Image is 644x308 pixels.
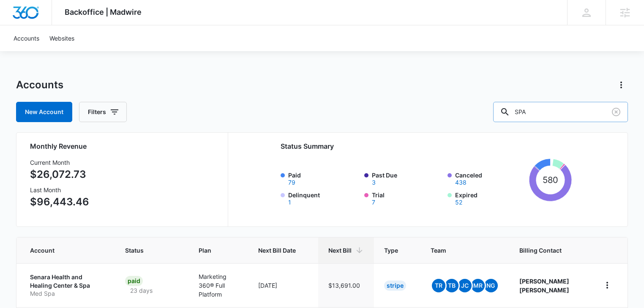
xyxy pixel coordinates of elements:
[432,279,445,292] span: TR
[30,273,104,298] a: Senara Health and Healing Center & SpaMed Spa
[125,286,158,295] p: 23 days
[519,278,569,294] strong: [PERSON_NAME] [PERSON_NAME]
[458,279,472,292] span: JC
[258,246,296,255] span: Next Bill Date
[199,272,238,299] p: Marketing 360® Full Platform
[372,191,442,205] label: Trial
[384,246,398,255] span: Type
[30,167,89,182] p: $26,072.73
[248,263,318,307] td: [DATE]
[455,171,526,185] label: Canceled
[125,246,166,255] span: Status
[16,102,72,122] a: New Account
[372,180,376,185] button: Past Due
[30,289,104,298] p: Med Spa
[471,279,485,292] span: MR
[65,8,142,16] span: Backoffice | Madwire
[445,279,458,292] span: TB
[372,171,442,185] label: Past Due
[519,246,580,255] span: Billing Contact
[614,78,628,92] button: Actions
[30,273,104,289] p: Senara Health and Healing Center & Spa
[30,141,218,151] h2: Monthly Revenue
[318,263,374,307] td: $13,691.00
[125,276,143,286] div: Paid
[455,199,462,205] button: Expired
[455,191,526,205] label: Expired
[609,105,623,119] button: Clear
[493,102,628,122] input: Search
[281,141,572,151] h2: Status Summary
[288,191,359,205] label: Delinquent
[30,194,89,210] p: $96,443.46
[79,102,127,122] button: Filters
[455,180,467,185] button: Canceled
[288,199,291,205] button: Delinquent
[8,25,44,51] a: Accounts
[431,246,487,255] span: Team
[288,171,359,185] label: Paid
[16,79,63,91] h1: Accounts
[484,279,498,292] span: NG
[30,185,89,194] h3: Last Month
[600,278,614,292] button: home
[384,281,406,291] div: Stripe
[543,174,558,185] tspan: 580
[44,25,79,51] a: Websites
[199,246,238,255] span: Plan
[288,180,295,185] button: Paid
[328,246,352,255] span: Next Bill
[372,199,375,205] button: Trial
[30,246,92,255] span: Account
[30,158,89,167] h3: Current Month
